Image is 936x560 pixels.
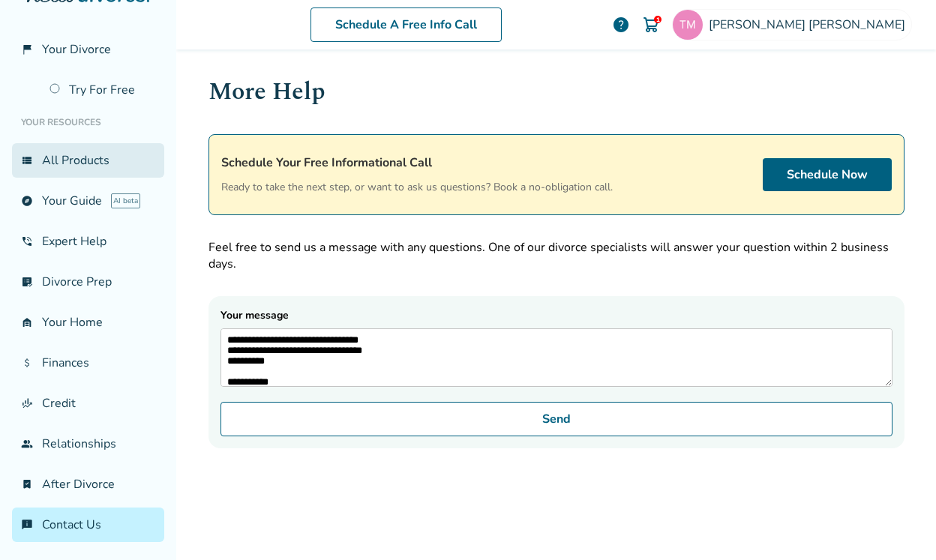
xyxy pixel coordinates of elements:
[40,73,164,107] a: Try For Free
[654,16,661,23] div: 1
[21,195,33,207] span: explore
[12,305,164,340] a: garage_homeYour Home
[208,239,904,272] p: Feel free to send us a message with any questions. One of our divorce specialists will answer you...
[21,154,33,166] span: view_list
[21,43,33,55] span: flag_2
[12,143,164,178] a: view_listAll Products
[220,328,892,387] textarea: Your message
[12,265,164,299] a: list_alt_checkDivorce Prep
[642,16,660,34] img: Cart
[12,386,164,421] a: finance_modeCredit
[673,10,703,40] img: terrimarko11@aol.com
[709,16,911,33] span: [PERSON_NAME] [PERSON_NAME]
[12,508,164,542] a: chat_infoContact Us
[21,519,33,531] span: chat_info
[21,316,33,328] span: garage_home
[42,41,111,58] span: Your Divorce
[21,235,33,247] span: phone_in_talk
[221,153,613,172] h4: Schedule Your Free Informational Call
[12,32,164,67] a: flag_2Your Divorce
[221,153,613,196] div: Ready to take the next step, or want to ask us questions? Book a no-obligation call.
[12,107,164,137] li: Your Resources
[21,478,33,490] span: bookmark_check
[310,7,502,42] a: Schedule A Free Info Call
[111,193,140,208] span: AI beta
[21,357,33,369] span: attach_money
[612,16,630,34] a: help
[12,184,164,218] a: exploreYour GuideAI beta
[12,346,164,380] a: attach_moneyFinances
[12,467,164,502] a: bookmark_checkAfter Divorce
[208,73,904,110] h1: More Help
[763,158,892,191] a: Schedule Now
[21,397,33,409] span: finance_mode
[21,438,33,450] span: group
[12,224,164,259] a: phone_in_talkExpert Help
[861,488,936,560] iframe: Chat Widget
[12,427,164,461] a: groupRelationships
[220,402,892,436] button: Send
[220,308,892,387] label: Your message
[21,276,33,288] span: list_alt_check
